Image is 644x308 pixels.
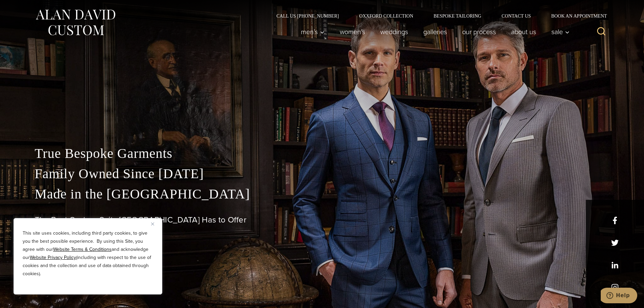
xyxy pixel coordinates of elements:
a: weddings [373,25,415,39]
button: View Search Form [593,24,610,40]
button: Sale sub menu toggle [544,25,573,39]
a: Bespoke Tailoring [423,14,491,18]
iframe: Opens a widget where you can chat to one of our agents [601,288,637,305]
a: Our Process [454,25,503,39]
a: Oxxford Collection [349,14,423,18]
button: Close [151,220,159,228]
img: Alan David Custom [35,7,116,38]
nav: Primary Navigation [293,25,573,39]
a: Call Us [PHONE_NUMBER] [266,14,349,18]
p: This site uses cookies, including third party cookies, to give you the best possible experience. ... [23,229,153,278]
a: Galleries [415,25,454,39]
a: Women’s [332,25,373,39]
a: Website Privacy Policy [30,254,76,261]
img: Close [151,222,154,226]
nav: Secondary Navigation [266,14,610,18]
a: About Us [503,25,544,39]
a: Contact Us [492,14,541,18]
a: Website Terms & Conditions [53,246,112,253]
p: True Bespoke Garments Family Owned Since [DATE] Made in the [GEOGRAPHIC_DATA] [35,143,610,204]
a: Book an Appointment [541,14,609,18]
button: Men’s sub menu toggle [293,25,332,39]
h1: The Best Custom Suits [GEOGRAPHIC_DATA] Has to Offer [35,215,610,225]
